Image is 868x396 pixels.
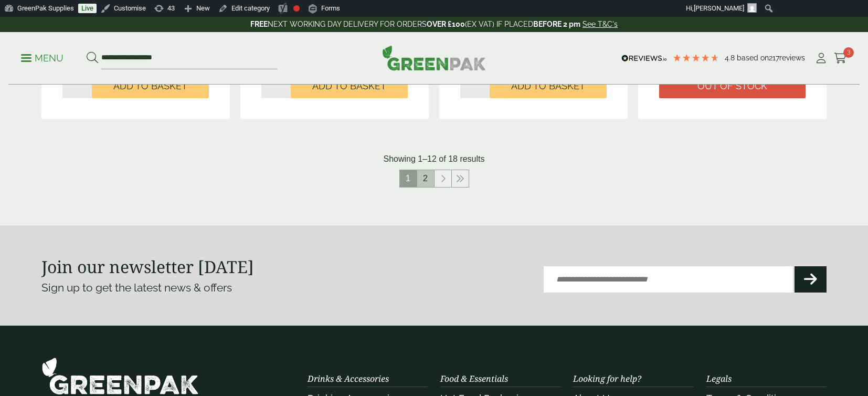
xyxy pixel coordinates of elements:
[583,20,618,28] a: See T&C's
[769,54,779,62] span: 217
[383,153,484,165] p: Showing 1–12 of 18 results
[779,54,805,62] span: reviews
[41,357,199,395] img: GreenPak Supplies
[672,53,719,62] div: 4.77 Stars
[293,5,300,12] div: Needs improvement
[659,73,806,98] a: Out of stock
[814,53,828,64] i: My Account
[92,73,209,98] button: Add to Basket
[41,255,254,278] strong: Join our newsletter [DATE]
[621,55,667,62] img: REVIEWS.io
[694,4,744,12] span: [PERSON_NAME]
[511,80,585,92] span: Add to Basket
[533,20,580,28] strong: BEFORE 2 pm
[41,279,395,296] p: Sign up to get the latest news & offers
[834,50,847,66] a: 3
[427,20,465,28] strong: OVER £100
[291,73,408,98] button: Add to Basket
[843,47,854,58] span: 3
[21,52,63,62] a: Menu
[737,54,769,62] span: Based on
[113,80,187,92] span: Add to Basket
[725,54,737,62] span: 4.8
[490,73,607,98] button: Add to Basket
[382,45,486,70] img: GreenPak Supplies
[417,170,434,187] a: 2
[250,20,268,28] strong: FREE
[312,80,386,92] span: Add to Basket
[834,53,847,64] i: Cart
[21,52,63,65] p: Menu
[697,80,767,92] span: Out of stock
[78,4,97,13] a: Live
[400,170,417,187] span: 1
